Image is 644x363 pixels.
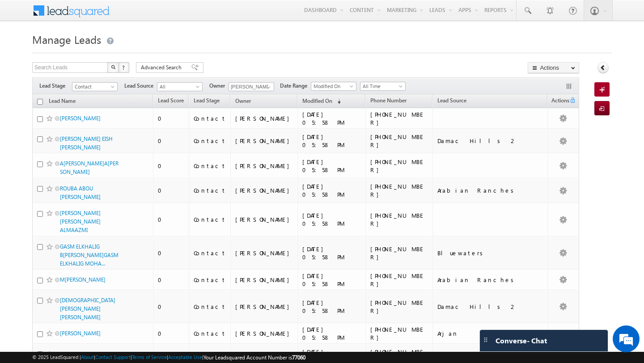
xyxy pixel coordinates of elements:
[158,303,185,311] div: 0
[302,245,361,261] div: [DATE] 05:58 PM
[482,336,489,343] img: carter-drag
[124,82,157,90] span: Lead Source
[302,211,361,228] div: [DATE] 05:58 PM
[496,337,547,345] span: Converse - Chat
[370,133,428,149] div: [PHONE_NUMBER]
[235,137,294,145] div: [PERSON_NAME]
[60,330,101,337] a: [PERSON_NAME]
[157,82,203,91] a: All
[366,96,411,107] a: Phone Number
[229,82,274,91] input: Type to Search
[194,249,226,257] div: Contact
[60,135,113,151] a: [PERSON_NAME] EISH [PERSON_NAME]
[433,96,471,107] a: Lead Source
[298,96,345,107] a: Modified On (sorted descending)
[437,249,543,257] div: Bluewaters
[209,82,229,90] span: Owner
[302,182,361,198] div: [DATE] 05:58 PM
[302,299,361,315] div: [DATE] 05:58 PM
[168,354,202,360] a: Acceptable Use
[235,97,251,104] span: Owner
[235,162,294,170] div: [PERSON_NAME]
[60,297,115,321] a: [DEMOGRAPHIC_DATA][PERSON_NAME][PERSON_NAME]
[158,276,185,284] div: 0
[158,186,185,194] div: 0
[60,115,101,122] a: [PERSON_NAME]
[370,325,428,342] div: [PHONE_NUMBER]
[302,133,361,149] div: [DATE] 05:58 PM
[189,96,224,107] a: Lead Stage
[60,185,101,200] a: ROUBA ABOU [PERSON_NAME]
[60,210,101,233] a: [PERSON_NAME] [PERSON_NAME] ALMAAZMI
[60,243,119,267] a: GASM ELKHALIG B[PERSON_NAME]GASM ELKHALIG MOHA...
[437,137,543,145] div: Damac Hills 2
[437,276,543,284] div: Arabian Ranches
[141,63,184,72] span: Advanced Search
[311,82,356,91] a: Modified On
[32,32,101,46] span: Manage Leads
[262,83,273,92] a: Show All Items
[158,215,185,224] div: 0
[194,186,226,194] div: Contact
[235,276,294,284] div: [PERSON_NAME]
[158,249,185,257] div: 0
[194,276,226,284] div: Contact
[81,354,94,360] a: About
[235,329,294,338] div: [PERSON_NAME]
[370,158,428,174] div: [PHONE_NUMBER]
[292,354,305,361] span: 77060
[60,276,106,283] a: M[PERSON_NAME]
[203,354,305,361] span: Your Leadsquared Account Number is
[437,303,543,311] div: Damac Hills 2
[370,272,428,288] div: [PHONE_NUMBER]
[95,354,131,360] a: Contact Support
[194,137,226,145] div: Contact
[72,83,115,91] span: Contact
[122,63,126,71] span: ?
[235,303,294,311] div: [PERSON_NAME]
[158,114,185,122] div: 0
[334,98,341,105] span: (sorted descending)
[437,97,466,104] span: Lead Source
[302,272,361,288] div: [DATE] 05:58 PM
[370,299,428,315] div: [PHONE_NUMBER]
[360,82,406,91] a: All Time
[280,82,311,90] span: Date Range
[39,82,72,90] span: Lead Stage
[60,160,119,175] a: A[PERSON_NAME]A[PERSON_NAME]
[370,245,428,261] div: [PHONE_NUMBER]
[548,96,569,107] span: Actions
[194,162,226,170] div: Contact
[44,96,80,108] a: Lead Name
[370,110,428,127] div: [PHONE_NUMBER]
[302,158,361,174] div: [DATE] 05:58 PM
[235,215,294,224] div: [PERSON_NAME]
[437,329,543,338] div: Arjan
[157,83,200,91] span: All
[37,99,43,105] input: Check all records
[111,65,115,69] img: Search
[158,137,185,145] div: 0
[437,186,543,194] div: Arabian Ranches
[528,62,579,73] button: Actions
[194,303,226,311] div: Contact
[194,215,226,224] div: Contact
[158,97,184,104] span: Lead Score
[302,325,361,342] div: [DATE] 05:58 PM
[235,114,294,122] div: [PERSON_NAME]
[158,162,185,170] div: 0
[158,329,185,338] div: 0
[311,82,354,90] span: Modified On
[370,182,428,198] div: [PHONE_NUMBER]
[72,82,118,91] a: Contact
[302,110,361,127] div: [DATE] 05:58 PM
[194,114,226,122] div: Contact
[194,329,226,338] div: Contact
[235,186,294,194] div: [PERSON_NAME]
[370,211,428,228] div: [PHONE_NUMBER]
[302,97,332,104] span: Modified On
[360,82,403,90] span: All Time
[153,96,188,107] a: Lead Score
[32,353,305,362] span: © 2025 LeadSquared | | | | |
[132,354,167,360] a: Terms of Service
